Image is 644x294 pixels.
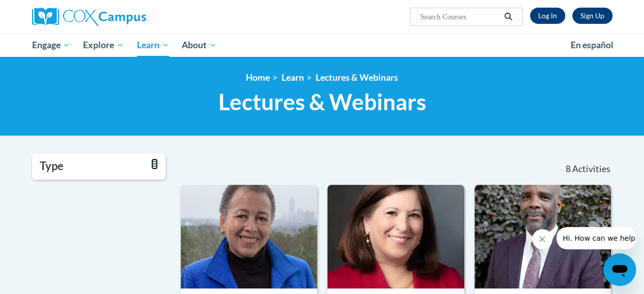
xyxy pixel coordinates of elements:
[419,11,500,23] input: Search Courses
[24,34,620,57] div: Main menu
[246,72,270,83] a: Home
[181,185,317,288] img: Course Logo
[603,253,636,286] iframe: Button to launch messaging window
[565,164,570,175] span: 8
[32,8,146,26] img: Cox Campus
[137,39,169,51] span: Learn
[474,185,611,288] img: Course Logo
[572,164,610,175] span: Activities
[25,34,77,57] a: Engage
[32,8,215,26] a: Cox Campus
[532,229,552,249] iframe: Close message
[571,40,613,50] span: En español
[556,227,636,249] iframe: Message from company
[572,8,612,24] a: Register
[316,72,398,83] a: Lectures & Webinars
[83,39,124,51] span: Explore
[282,72,304,83] a: Learn
[130,34,176,57] a: Learn
[327,185,464,288] img: Course Logo
[6,7,82,15] span: Hi. How can we help?
[175,34,223,57] a: About
[182,39,216,51] span: About
[218,88,426,115] span: Lectures & Webinars
[76,34,130,57] a: Explore
[32,39,70,51] span: Engage
[40,158,64,174] h3: Type
[151,158,158,170] a: Toggle collapse
[500,11,516,23] button: Search
[530,8,565,24] a: Log In
[564,35,620,56] a: En español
